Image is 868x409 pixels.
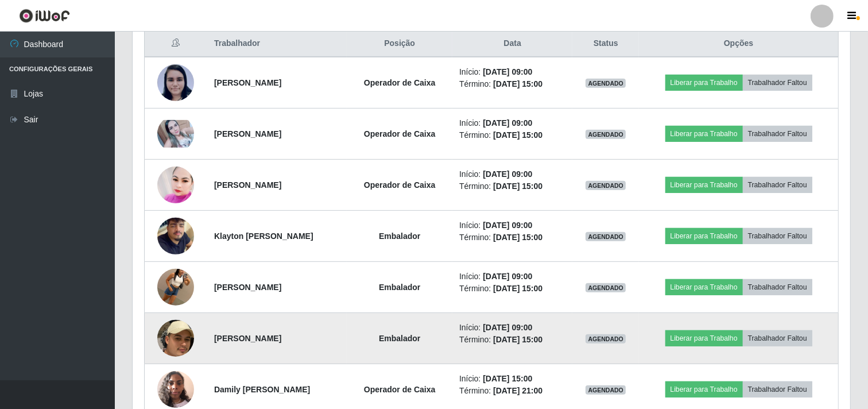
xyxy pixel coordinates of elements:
[586,283,626,292] span: AGENDADO
[493,386,542,395] time: [DATE] 21:00
[459,322,565,334] li: Início:
[214,334,281,343] strong: [PERSON_NAME]
[493,79,542,88] time: [DATE] 15:00
[157,254,194,320] img: 1751909123148.jpeg
[483,67,532,76] time: [DATE] 09:00
[483,169,532,179] time: [DATE] 09:00
[665,330,743,346] button: Liberar para Trabalho
[483,272,532,281] time: [DATE] 09:00
[665,75,743,91] button: Liberar para Trabalho
[743,381,812,398] button: Trabalhador Faltou
[364,78,436,87] strong: Operador de Caixa
[586,334,626,344] span: AGENDADO
[665,228,743,244] button: Liberar para Trabalho
[157,164,194,206] img: 1755803495461.jpeg
[214,385,310,394] strong: Damily [PERSON_NAME]
[743,75,812,91] button: Trabalhador Faltou
[459,219,565,231] li: Início:
[586,385,626,395] span: AGENDADO
[214,78,281,87] strong: [PERSON_NAME]
[364,180,436,190] strong: Operador de Caixa
[483,323,532,332] time: [DATE] 09:00
[214,129,281,138] strong: [PERSON_NAME]
[364,385,436,394] strong: Operador de Caixa
[743,126,812,142] button: Trabalhador Faltou
[572,30,639,57] th: Status
[379,334,420,343] strong: Embalador
[665,126,743,142] button: Liberar para Trabalho
[347,30,452,57] th: Posição
[459,373,565,385] li: Início:
[459,231,565,244] li: Término:
[459,334,565,346] li: Término:
[483,221,532,230] time: [DATE] 09:00
[379,283,420,292] strong: Embalador
[586,232,626,241] span: AGENDADO
[493,284,542,293] time: [DATE] 15:00
[157,291,194,386] img: 1757989657538.jpeg
[586,181,626,190] span: AGENDADO
[214,180,281,190] strong: [PERSON_NAME]
[214,231,313,241] strong: Klayton [PERSON_NAME]
[483,374,532,383] time: [DATE] 15:00
[743,330,812,346] button: Trabalhador Faltou
[665,177,743,193] button: Liberar para Trabalho
[459,129,565,141] li: Término:
[743,177,812,193] button: Trabalhador Faltou
[586,79,626,88] span: AGENDADO
[493,130,542,140] time: [DATE] 15:00
[157,64,194,102] img: 1628255605382.jpeg
[459,283,565,295] li: Término:
[207,30,347,57] th: Trabalhador
[364,129,436,138] strong: Operador de Caixa
[459,78,565,90] li: Término:
[379,231,420,241] strong: Embalador
[665,381,743,398] button: Liberar para Trabalho
[493,182,542,191] time: [DATE] 15:00
[743,228,812,244] button: Trabalhador Faltou
[459,117,565,129] li: Início:
[493,335,542,344] time: [DATE] 15:00
[452,30,572,57] th: Data
[459,180,565,192] li: Término:
[639,30,838,57] th: Opções
[459,385,565,397] li: Término:
[157,120,194,148] img: 1668045195868.jpeg
[459,66,565,78] li: Início:
[586,130,626,139] span: AGENDADO
[743,279,812,295] button: Trabalhador Faltou
[214,283,281,292] strong: [PERSON_NAME]
[459,271,565,283] li: Início:
[493,233,542,242] time: [DATE] 15:00
[459,168,565,180] li: Início:
[157,203,194,269] img: 1752843013867.jpeg
[19,9,70,23] img: CoreUI Logo
[483,118,532,128] time: [DATE] 09:00
[665,279,743,295] button: Liberar para Trabalho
